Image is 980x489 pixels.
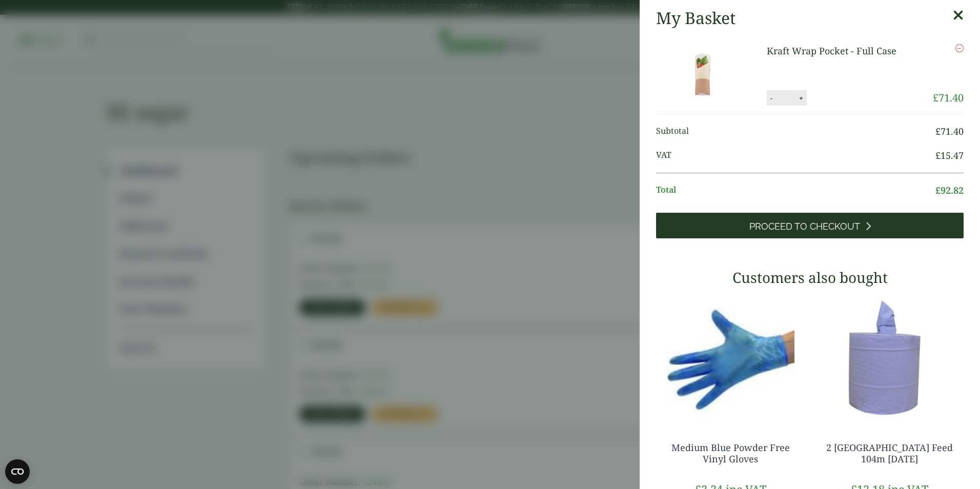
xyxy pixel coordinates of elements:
[656,213,964,238] a: Proceed to Checkout
[796,94,806,103] button: +
[935,184,964,196] bdi: 92.82
[935,125,941,137] span: £
[656,184,935,197] span: Total
[826,441,953,465] a: 2 [GEOGRAPHIC_DATA] Feed 104m [DATE]
[656,125,935,138] span: Subtotal
[933,91,938,105] span: £
[749,221,860,232] span: Proceed to Checkout
[955,44,964,52] a: Remove this item
[935,149,964,161] bdi: 15.47
[815,294,964,422] img: 3630017-2-Ply-Blue-Centre-Feed-104m
[935,149,941,161] span: £
[935,125,964,137] bdi: 71.40
[767,94,775,103] button: -
[933,91,964,105] bdi: 71.40
[656,294,805,422] img: 4130015J-Blue-Vinyl-Powder-Free-Gloves-Medium
[935,184,941,196] span: £
[767,45,896,57] a: Kraft Wrap Pocket - Full Case
[656,8,736,28] h2: My Basket
[5,459,30,484] button: Open CMP widget
[671,441,790,465] a: Medium Blue Powder Free Vinyl Gloves
[656,269,964,287] h3: Customers also bought
[656,149,935,162] span: VAT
